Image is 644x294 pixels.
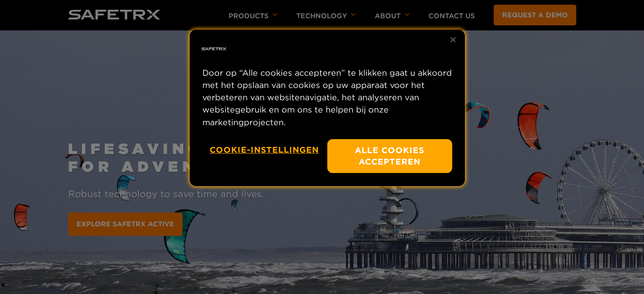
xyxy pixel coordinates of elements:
div: Privacy [190,30,465,187]
button: Cookie-instellingen [210,139,319,161]
button: Sluiten [444,30,462,49]
img: Bedrijfslogo [200,36,227,63]
p: Door op “Alle cookies accepteren” te klikken gaat u akkoord met het opslaan van cookies op uw app... [202,67,452,129]
button: Alle cookies accepteren [327,139,452,173]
